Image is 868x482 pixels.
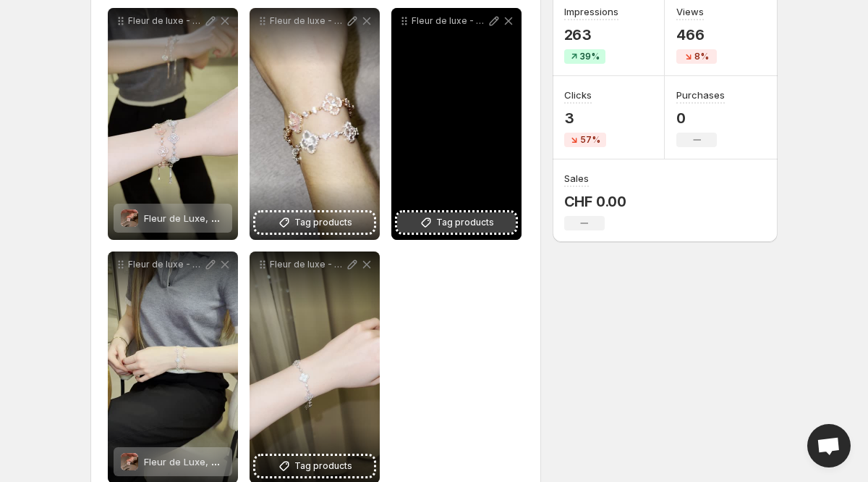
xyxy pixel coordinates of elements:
div: Fleur de luxe - Slide 2Tag products [391,8,522,240]
span: Fleur de Luxe, Armband [144,456,252,468]
button: Tag products [255,212,374,233]
p: Fleur de luxe - Slide 2 [412,15,487,27]
p: 263 [564,26,618,43]
h3: Purchases [676,88,725,102]
p: Fleur de luxe - Slide 4 [128,259,203,270]
button: Tag products [255,456,374,476]
button: Tag products [397,212,516,233]
span: 57% [580,134,600,146]
span: Tag products [294,459,352,473]
h3: Impressions [564,4,618,19]
span: 39% [580,51,600,62]
span: Tag products [436,215,494,230]
a: Open chat [807,424,851,468]
img: Fleur de Luxe, Armband [121,453,138,470]
span: Fleur de Luxe, Armband [144,212,252,224]
p: Fleur de luxe - Slide 1 [270,259,345,270]
p: CHF 0.00 [564,193,626,210]
p: 466 [676,26,717,43]
span: 8% [694,51,709,62]
span: Tag products [294,215,352,230]
h3: Sales [564,171,589,186]
div: Fleur de luxe - Slide 5Fleur de Luxe, ArmbandFleur de Luxe, Armband [108,8,238,240]
h3: Clicks [564,88,592,102]
p: Fleur de luxe - Slide 3 [270,15,345,27]
div: Fleur de luxe - Slide 3Tag products [250,8,380,240]
p: 3 [564,109,606,127]
h3: Views [676,4,704,19]
p: 0 [676,109,725,127]
p: Fleur de luxe - Slide 5 [128,15,203,27]
img: Fleur de Luxe, Armband [121,209,138,227]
